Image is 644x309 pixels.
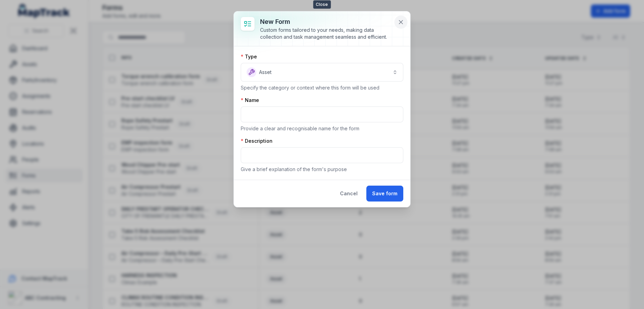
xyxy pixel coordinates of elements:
button: Cancel [334,186,364,202]
span: Close [313,0,331,9]
label: Type [241,53,257,60]
h3: New form [260,17,392,27]
label: Name [241,97,259,104]
button: Save form [366,186,403,202]
button: Asset [241,63,403,82]
p: Specify the category or context where this form will be used [241,84,403,91]
div: Custom forms tailored to your needs, making data collection and task management seamless and effi... [260,27,392,40]
p: Provide a clear and recognisable name for the form [241,125,403,132]
p: Give a brief explanation of the form's purpose [241,166,403,173]
label: Description [241,138,273,144]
